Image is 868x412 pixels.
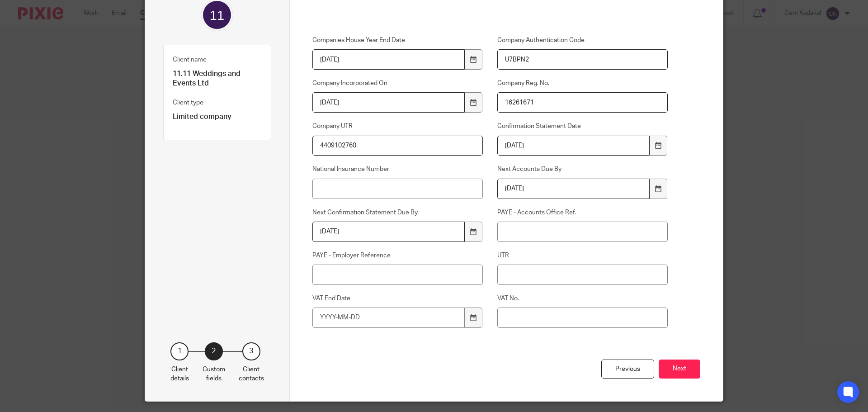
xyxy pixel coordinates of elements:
div: 1 [170,342,189,360]
p: Limited company [173,112,262,122]
label: Company Authentication Code [497,36,668,45]
input: YYYY-MM-DD [312,308,465,328]
p: Client details [170,365,189,384]
label: PAYE - Employer Reference [312,251,483,260]
input: Use the arrow keys to pick a date [497,179,650,199]
label: VAT End Date [312,294,483,303]
label: Next Confirmation Statement Due By [312,208,483,217]
label: Client name [173,55,207,64]
div: 2 [205,342,223,360]
input: Use the arrow keys to pick a date [312,49,465,70]
label: UTR [497,251,668,260]
input: Use the arrow keys to pick a date [312,92,465,113]
div: 3 [242,342,260,360]
label: PAYE - Accounts Office Ref. [497,208,668,217]
label: Company UTR [312,122,483,131]
label: Company Reg. No. [497,79,668,88]
p: Custom fields [203,365,225,384]
label: VAT No. [497,294,668,303]
input: Use the arrow keys to pick a date [312,222,465,242]
label: Company Incorporated On [312,79,483,88]
p: Client contacts [239,365,264,384]
label: Client type [173,98,203,107]
div: Previous [601,360,654,379]
label: Confirmation Statement Date [497,122,668,131]
label: National Insurance Number [312,165,483,174]
label: Companies House Year End Date [312,36,483,45]
label: Next Accounts Due By [497,165,668,174]
p: 11.11 Weddings and Events Ltd [173,69,262,89]
button: Next [659,360,700,379]
input: Use the arrow keys to pick a date [497,136,650,156]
